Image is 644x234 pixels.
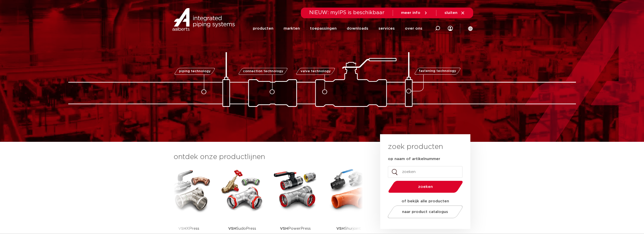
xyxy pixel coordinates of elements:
span: piping technology [179,70,211,73]
a: services [378,18,395,39]
label: op naam of artikelnummer [388,157,440,162]
button: zoeken [386,180,465,193]
strong: VSH [336,227,344,230]
a: meer info [401,11,428,15]
strong: VSH [178,227,186,230]
div: my IPS [448,18,453,39]
span: fastening technology [419,70,456,73]
a: over ons [405,18,422,39]
a: downloads [347,18,368,39]
span: zoeken [401,185,450,189]
a: sluiten [444,11,465,15]
span: NIEUW: myIPS is beschikbaar [309,10,385,15]
nav: Menu [253,18,422,39]
span: meer info [401,11,420,15]
a: naar product catalogus [386,205,464,218]
span: sluiten [444,11,457,15]
span: connection technology [243,70,283,73]
a: producten [253,18,273,39]
h3: zoek producten [388,142,443,152]
input: zoeken [388,166,463,178]
h3: ontdek onze productlijnen [174,152,363,162]
strong: VSH [280,227,288,230]
strong: VSH [228,227,236,230]
strong: of bekijk alle producten [402,199,449,203]
span: valve technology [301,70,331,73]
span: naar product catalogus [402,210,448,214]
a: markten [284,18,300,39]
a: toepassingen [310,18,337,39]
